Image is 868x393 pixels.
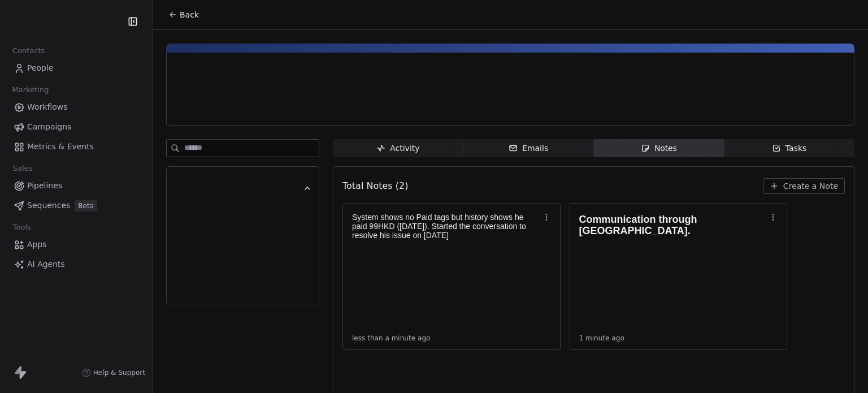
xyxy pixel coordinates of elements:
[9,196,143,215] a: SequencesBeta
[9,118,143,136] a: Campaigns
[8,160,37,177] span: Sales
[180,9,199,20] span: Back
[27,200,70,211] span: Sequences
[376,142,419,154] div: Activity
[27,101,68,113] span: Workflows
[27,258,65,270] span: AI Agents
[9,59,143,77] a: People
[9,176,143,195] a: Pipelines
[772,142,807,154] div: Tasks
[783,180,838,192] span: Create a Note
[352,213,540,240] p: System shows no Paid tags but history shows he paid 99HKD ([DATE]). Started the conversation to r...
[9,235,143,254] a: Apps
[93,368,145,377] span: Help & Support
[82,368,145,377] a: Help & Support
[509,142,548,154] div: Emails
[9,98,143,116] a: Workflows
[579,334,624,343] span: 1 minute ago
[27,62,54,74] span: People
[75,200,97,211] span: Beta
[27,141,94,153] span: Metrics & Events
[7,81,54,98] span: Marketing
[9,255,143,274] a: AI Agents
[8,219,36,236] span: Tools
[27,121,71,133] span: Campaigns
[9,137,143,156] a: Metrics & Events
[27,180,62,192] span: Pipelines
[352,334,430,343] span: less than a minute ago
[763,178,845,194] button: Create a Note
[27,239,47,251] span: Apps
[7,42,50,59] span: Contacts
[162,5,206,25] button: Back
[342,179,408,193] span: Total Notes (2)
[579,214,767,236] h1: Communication through [GEOGRAPHIC_DATA].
